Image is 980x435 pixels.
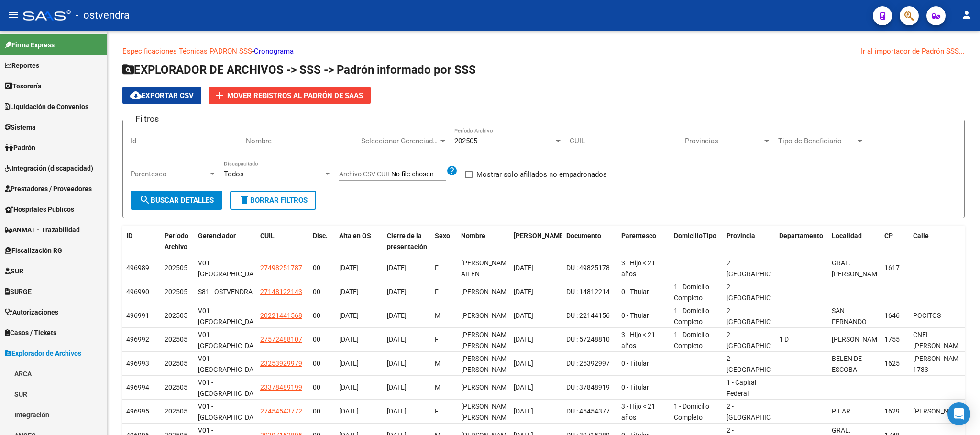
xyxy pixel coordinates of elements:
[165,232,188,250] span: Período Archivo
[126,383,149,391] span: 496994
[884,310,905,321] div: 1646
[339,407,359,415] span: [DATE]
[832,355,862,373] span: BELEN DE ESCOBA
[5,327,56,338] span: Casos / Tickets
[339,288,359,295] span: [DATE]
[209,87,371,104] button: Mover registros al PADRÓN de SAAS
[126,336,149,343] span: 496992
[779,232,823,239] span: Departamento
[461,232,485,239] span: Nombre
[727,379,756,397] span: 1 - Capital Federal
[913,355,964,373] span: [PERSON_NAME] 1733
[884,406,905,417] div: 1629
[727,283,791,302] span: 2 - [GEOGRAPHIC_DATA]
[461,355,512,373] span: [PERSON_NAME] [PERSON_NAME]
[674,402,709,421] span: 1 - Domicilio Completo
[913,312,941,319] span: POCITOS
[884,262,905,273] div: 1617
[5,307,58,317] span: Autorizaciones
[5,184,92,194] span: Prestadores / Proveedores
[778,137,856,145] span: Tipo de Beneficiario
[309,226,335,257] datatable-header-cell: Disc.
[510,226,562,257] datatable-header-cell: Fecha Nac.
[727,331,791,349] span: 2 - [GEOGRAPHIC_DATA]
[566,359,610,367] span: DU : 25392997
[566,336,610,343] span: DU : 57248810
[339,312,359,319] span: [DATE]
[198,232,236,239] span: Gerenciador
[165,359,187,367] span: 202505
[313,310,331,321] div: 00
[461,331,512,349] span: [PERSON_NAME] [PERSON_NAME]
[198,402,263,421] span: V01 - [GEOGRAPHIC_DATA]
[566,232,601,239] span: Documento
[5,40,55,50] span: Firma Express
[5,245,62,256] span: Fiscalización RG
[387,383,407,391] span: [DATE]
[313,286,331,297] div: 00
[617,226,670,257] datatable-header-cell: Parentesco
[239,196,308,205] span: Borrar Filtros
[913,407,964,415] span: [PERSON_NAME]
[313,262,331,273] div: 00
[198,379,263,397] span: V01 - [GEOGRAPHIC_DATA]
[126,264,149,272] span: 496989
[131,170,208,178] span: Parentesco
[913,331,964,360] span: CNEL [PERSON_NAME] 2
[387,359,407,367] span: [DATE]
[122,87,201,104] button: Exportar CSV
[198,355,263,373] span: V01 - [GEOGRAPHIC_DATA]
[131,112,164,126] h3: Filtros
[122,63,476,76] span: EXPLORADOR DE ARCHIVOS -> SSS -> Padrón informado por SSS
[435,312,440,319] span: M
[435,336,439,343] span: F
[194,226,256,257] datatable-header-cell: Gerenciador
[5,142,35,153] span: Padrón
[5,60,39,71] span: Reportes
[832,259,883,278] span: GRAL.[PERSON_NAME]
[5,122,36,132] span: Sistema
[461,383,512,391] span: [PERSON_NAME]
[165,336,187,343] span: 202505
[775,226,828,257] datatable-header-cell: Departamento
[621,359,649,367] span: 0 - Titular
[454,137,477,145] span: 202505
[881,226,909,257] datatable-header-cell: CP
[832,407,850,415] span: PILAR
[130,91,194,100] span: Exportar CSV
[621,402,655,421] span: 3 - Hijo < 21 años
[139,194,151,206] mat-icon: search
[126,407,149,415] span: 496995
[514,336,533,343] span: [DATE]
[779,334,824,345] div: 1 D
[5,101,88,112] span: Liquidación de Convenios
[435,288,439,295] span: F
[8,9,19,21] mat-icon: menu
[139,196,214,205] span: Buscar Detalles
[5,225,80,235] span: ANMAT - Trazabilidad
[198,331,263,349] span: V01 - [GEOGRAPHIC_DATA]
[361,137,439,145] span: Seleccionar Gerenciador
[514,264,533,272] span: [DATE]
[126,232,132,239] span: ID
[313,358,331,369] div: 00
[621,232,656,239] span: Parentesco
[674,283,709,302] span: 1 - Domicilio Completo
[260,264,302,272] span: 27498251787
[214,90,225,101] mat-icon: add
[5,81,42,91] span: Tesorería
[383,226,431,257] datatable-header-cell: Cierre de la presentación
[461,288,512,295] span: [PERSON_NAME]
[431,226,457,257] datatable-header-cell: Sexo
[457,226,510,257] datatable-header-cell: Nombre
[387,312,407,319] span: [DATE]
[514,407,533,415] span: [DATE]
[832,232,862,239] span: Localidad
[727,232,755,239] span: Provincia
[313,334,331,345] div: 00
[832,307,867,326] span: SAN FERNANDO
[514,312,533,319] span: [DATE]
[339,359,359,367] span: [DATE]
[339,383,359,391] span: [DATE]
[131,191,222,210] button: Buscar Detalles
